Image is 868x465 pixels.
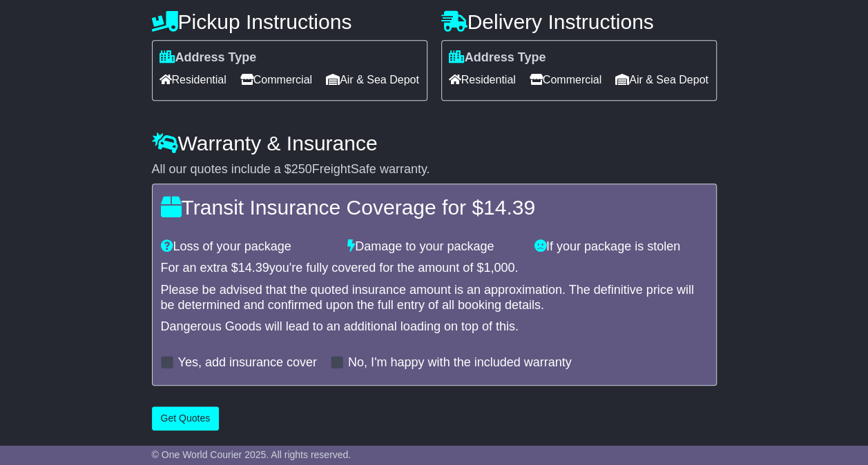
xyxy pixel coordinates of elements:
h4: Pickup Instructions [152,10,427,33]
div: Loss of your package [154,239,341,255]
span: Air & Sea Depot [326,69,419,90]
h4: Delivery Instructions [441,10,717,33]
span: 1,000 [483,261,514,275]
span: 250 [291,162,312,176]
label: Address Type [449,50,546,66]
label: Address Type [160,50,257,66]
h4: Warranty & Insurance [152,132,717,155]
label: No, I'm happy with the included warranty [348,355,572,370]
span: Residential [160,69,226,90]
span: Commercial [530,69,601,90]
span: © One World Courier 2025. All rights reserved. [152,449,351,460]
h4: Transit Insurance Coverage for $ [161,196,708,219]
div: Dangerous Goods will lead to an additional loading on top of this. [161,319,708,335]
span: 14.39 [483,196,535,219]
span: Residential [449,69,516,90]
div: Please be advised that the quoted insurance amount is an approximation. The definitive price will... [161,283,708,313]
button: Get Quotes [152,406,220,431]
div: Damage to your package [340,239,528,255]
div: For an extra $ you're fully covered for the amount of $ . [161,261,708,276]
span: Commercial [240,69,312,90]
span: 14.39 [238,261,269,275]
span: Air & Sea Depot [615,69,708,90]
label: Yes, add insurance cover [178,355,317,370]
div: If your package is stolen [528,239,715,255]
div: All our quotes include a $ FreightSafe warranty. [152,162,717,177]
